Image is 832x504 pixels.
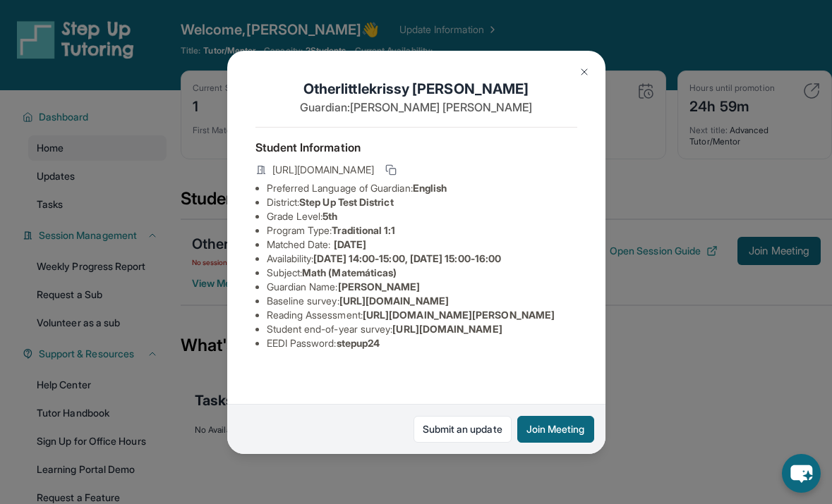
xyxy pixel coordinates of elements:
li: Subject : [267,266,577,280]
li: Availability: [267,252,577,266]
span: [URL][DOMAIN_NAME] [392,323,502,335]
span: [DATE] 14:00-15:00, [DATE] 15:00-16:00 [313,252,501,264]
a: Submit an update [414,416,512,443]
img: Close Icon [579,66,590,78]
li: Grade Level: [267,209,577,223]
span: Traditional 1:1 [332,224,395,236]
span: Math (Matemáticas) [302,266,397,278]
li: Reading Assessment : [267,308,577,322]
span: [PERSON_NAME] [338,281,421,293]
span: 5th [322,210,337,222]
li: District: [267,195,577,209]
span: [URL][DOMAIN_NAME] [339,295,449,307]
li: Matched Date: [267,238,577,252]
li: Guardian Name : [267,280,577,294]
li: Baseline survey : [267,294,577,308]
h4: Student Information [255,139,577,156]
h1: Otherlittlekrissy [PERSON_NAME] [255,79,577,99]
li: Student end-of-year survey : [267,322,577,336]
li: Program Type: [267,223,577,238]
li: EEDI Password : [267,336,577,350]
span: Step Up Test District [299,196,393,208]
button: chat-button [782,454,821,493]
button: Copy link [382,161,399,178]
li: Preferred Language of Guardian: [267,181,577,195]
p: Guardian: [PERSON_NAME] [PERSON_NAME] [255,99,577,116]
span: [URL][DOMAIN_NAME] [272,163,374,177]
button: Join Meeting [517,416,594,443]
span: English [413,182,447,194]
span: [URL][DOMAIN_NAME][PERSON_NAME] [363,309,555,321]
span: stepup24 [337,337,380,349]
span: [DATE] [334,238,366,250]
